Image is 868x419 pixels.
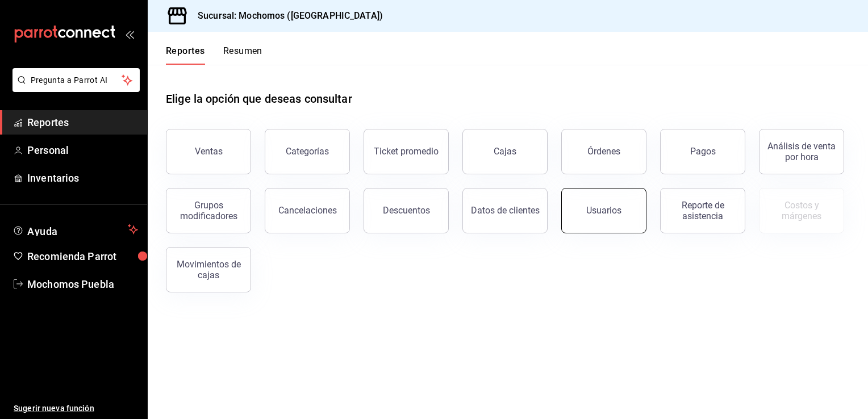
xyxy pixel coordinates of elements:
a: Cajas [462,129,548,174]
div: Cancelaciones [278,205,337,216]
span: Recomienda Parrot [27,249,138,264]
button: Datos de clientes [462,188,548,233]
button: Descuentos [364,188,449,233]
div: navigation tabs [166,45,262,65]
div: Descuentos [383,205,430,216]
button: Análisis de venta por hora [759,129,844,174]
div: Ticket promedio [374,146,439,157]
button: Cancelaciones [265,188,350,233]
span: Ayuda [27,223,123,236]
span: Inventarios [27,170,138,186]
h3: Sucursal: Mochomos ([GEOGRAPHIC_DATA]) [189,9,383,23]
div: Datos de clientes [471,205,540,216]
div: Pagos [690,146,716,157]
a: Pregunta a Parrot AI [8,82,140,94]
button: Pregunta a Parrot AI [12,68,140,92]
span: Personal [27,143,138,158]
span: Sugerir nueva función [14,403,138,414]
button: Categorías [265,129,350,174]
button: Grupos modificadores [166,188,251,233]
div: Ventas [195,146,223,157]
div: Usuarios [586,205,621,216]
div: Reporte de asistencia [667,200,738,221]
div: Movimientos de cajas [173,259,244,280]
div: Grupos modificadores [173,200,244,221]
button: Resumen [223,45,262,65]
button: open_drawer_menu [125,30,134,39]
div: Categorías [286,146,329,157]
span: Reportes [27,115,138,130]
div: Órdenes [587,146,620,157]
button: Contrata inventarios para ver este reporte [759,188,844,233]
button: Órdenes [561,129,646,174]
button: Movimientos de cajas [166,247,251,292]
h1: Elige la opción que deseas consultar [166,90,352,107]
button: Reportes [166,45,205,65]
div: Análisis de venta por hora [766,141,837,162]
button: Ventas [166,129,251,174]
div: Costos y márgenes [766,200,837,221]
button: Pagos [660,129,745,174]
button: Reporte de asistencia [660,188,745,233]
button: Ticket promedio [364,129,449,174]
span: Pregunta a Parrot AI [31,74,122,86]
div: Cajas [494,145,517,158]
span: Mochomos Puebla [27,276,138,292]
button: Usuarios [561,188,646,233]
